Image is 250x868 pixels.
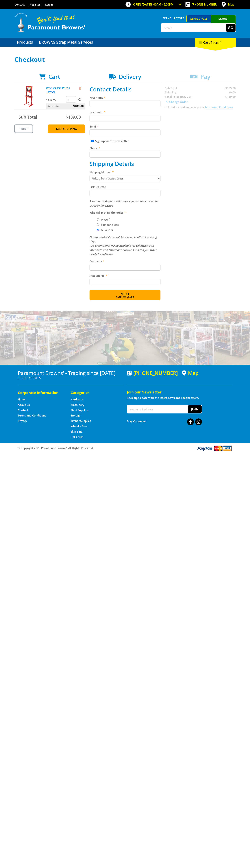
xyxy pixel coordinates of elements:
[210,40,221,44] span: (1 item)
[48,124,85,133] a: Keep Shopping
[14,38,36,47] a: Go to the Products page
[18,390,63,395] h5: Corporate Information
[71,435,83,439] a: Go to the Gift Cards page
[97,229,99,231] input: Please select who will pick up the order.
[186,15,211,22] a: Gepps Cross
[46,86,70,94] a: WORKSHOP PRESS 12TON
[127,396,232,400] p: Keep up to date with the latest news and special offers.
[71,403,84,407] a: Go to the Machinery page
[161,24,226,32] input: Search
[90,190,160,196] input: Please select a pick up date.
[46,103,85,109] p: Item total:
[151,3,174,6] span: 8:00am - 5:00pm
[119,73,141,80] span: Delivery
[182,370,199,376] a: View a map of Gepps Cross location
[14,13,86,32] img: Paramount Browns'
[133,3,174,6] span: OPEN [DATE]
[90,101,160,107] input: Please enter your first name.
[45,3,53,6] a: Log in
[14,124,33,133] a: Print
[97,218,99,221] input: Please select who will pick up the order.
[18,86,39,107] img: WORKSHOP PRESS 12TON
[30,3,40,6] a: Go to the registration page
[18,408,28,412] a: Go to the Contact page
[100,222,120,228] label: Someone Else
[90,95,160,100] label: First name
[14,56,236,63] h1: Checkout
[90,129,160,136] input: Please enter your email address.
[195,38,236,47] div: Cart
[90,279,160,285] input: Please enter your account number.
[66,114,81,120] span: $189.00
[48,73,60,80] span: Cart
[161,15,186,21] span: Set your store
[90,175,160,182] select: Please select a shipping method.
[127,390,232,395] h5: Join our Newsletter
[90,199,158,207] em: Paramount Browns will contact you when your order is ready for pickup
[127,405,188,413] input: Your email address
[71,414,80,417] a: Go to the Storage page
[71,398,83,401] a: Go to the Hardware page
[71,390,116,395] h5: Categories
[90,273,160,278] label: Account No.
[211,15,236,29] a: Mount [PERSON_NAME]
[90,124,160,129] label: Email
[71,419,91,423] a: Go to the Timber Supplies page
[127,370,178,376] div: [PHONE_NUMBER]
[18,398,26,401] a: Go to the Home page
[90,151,160,158] input: Please enter your telephone number.
[90,235,157,256] em: Non-preorder items will be available after 5 working days Pre-order items will be available for c...
[90,170,160,174] label: Shipping Method
[71,408,88,412] a: Go to the Steel Supplies page
[46,97,65,102] p: $189.00
[90,185,160,189] label: Pick Up Date
[71,430,82,433] a: Go to the Skip Bins page
[18,414,46,417] a: Go to the Terms and Conditions page
[188,405,202,413] button: Join
[90,210,160,215] label: Who will pick up the order?
[100,216,111,223] label: Myself
[18,370,123,376] h3: Paramount Browns' - Trading since [DATE]
[36,38,96,47] a: Go to the BROWNS Scrap Metal Services page
[120,291,129,296] span: Next
[90,160,160,167] h2: Shipping Details
[95,139,129,143] label: Sign up for the newsletter
[90,115,160,121] input: Please enter your last name.
[97,223,99,226] input: Please select who will pick up the order.
[90,110,160,114] label: Last name
[90,264,160,271] input: Please enter the courier company name.
[18,403,30,407] a: Go to the About Us page
[14,3,25,6] a: Go to the Contact page
[197,445,232,452] img: PayPal, Mastercard, Visa accepted
[100,227,114,233] label: A Courier
[73,103,84,109] span: $189.00
[14,445,236,452] div: ® Copyright 2025 Paramount Browns'. All Rights Reserved.
[97,296,153,298] span: Confirm order
[18,419,27,423] a: Go to the Privacy page
[90,290,160,300] button: Next Confirm order
[226,24,236,32] button: Go
[90,259,160,263] label: Company
[79,86,81,90] a: Remove from cart
[127,417,202,426] div: Stay Connected
[71,424,87,428] a: Go to the Wheelie Bins page
[18,376,123,380] p: [STREET_ADDRESS]
[90,146,160,150] label: Phone
[90,86,160,93] h2: Contact Details
[19,114,37,120] span: Sub Total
